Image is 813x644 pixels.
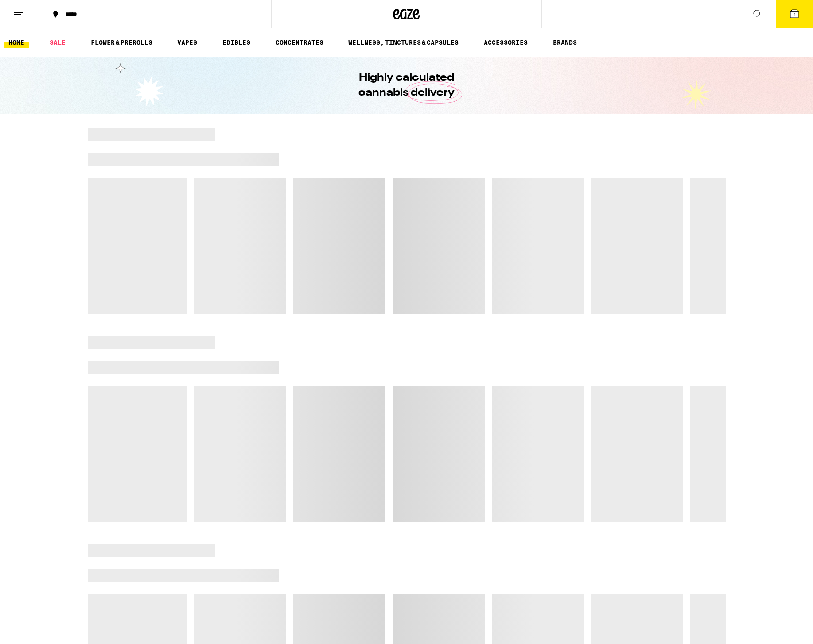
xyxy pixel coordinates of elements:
[548,37,581,48] a: BRANDS
[45,37,70,48] a: SALE
[4,37,29,48] a: HOME
[344,37,463,48] a: WELLNESS, TINCTURES & CAPSULES
[479,37,532,48] a: ACCESSORIES
[271,37,328,48] a: CONCENTRATES
[776,0,813,28] button: 4
[218,37,255,48] a: EDIBLES
[793,12,796,17] span: 4
[86,37,157,48] a: FLOWER & PREROLLS
[173,37,202,48] a: VAPES
[334,70,480,100] h1: Highly calculated cannabis delivery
